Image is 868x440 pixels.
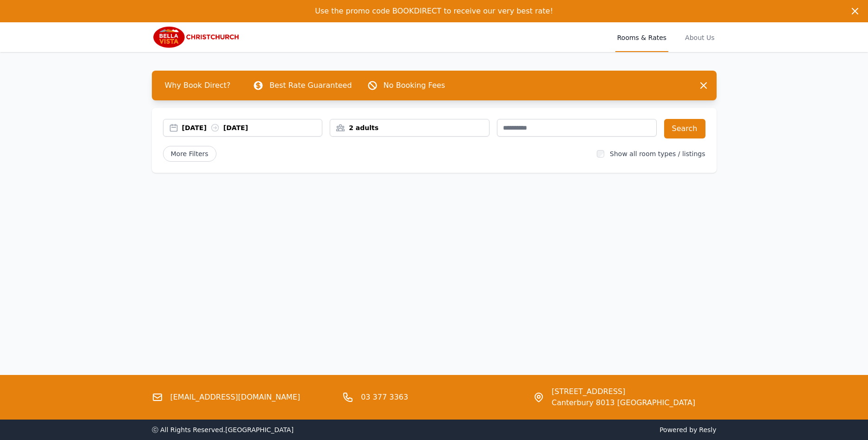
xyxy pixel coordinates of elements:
span: Canterbury 8013 [GEOGRAPHIC_DATA] [552,397,695,408]
button: Search [664,119,705,138]
a: 03 377 3363 [361,392,408,403]
p: No Booking Fees [384,80,445,91]
span: More Filters [163,146,216,162]
a: Rooms & Rates [615,22,668,52]
div: [DATE] [DATE] [182,123,322,132]
label: Show all room types / listings [610,150,705,158]
span: ⓒ All Rights Reserved. [GEOGRAPHIC_DATA] [152,426,294,433]
span: Use the promo code BOOKDIRECT to receive our very best rate! [315,7,553,15]
p: Best Rate Guaranteed [269,80,352,91]
a: Resly [699,426,716,433]
img: Bella Vista Christchurch [152,26,241,48]
span: Why Book Direct? [157,76,238,95]
a: [EMAIL_ADDRESS][DOMAIN_NAME] [170,392,300,403]
a: About Us [683,22,716,52]
div: 2 adults [330,123,489,132]
span: [STREET_ADDRESS] [552,386,695,397]
span: Powered by [438,425,717,434]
